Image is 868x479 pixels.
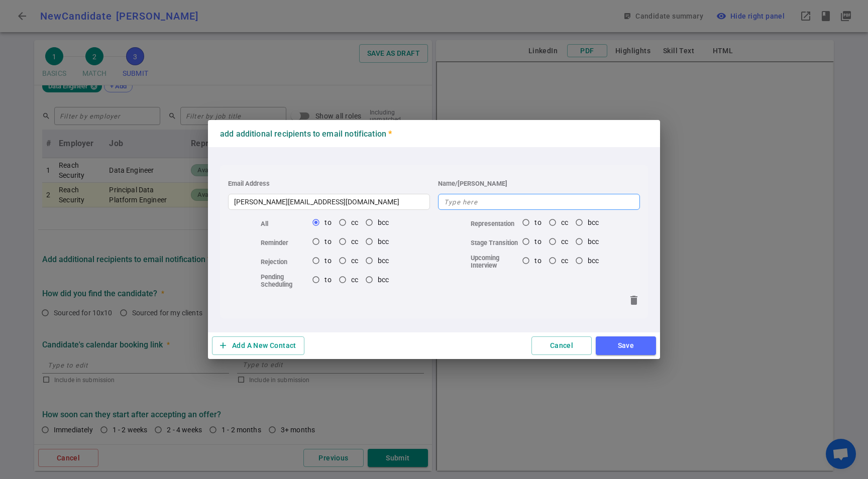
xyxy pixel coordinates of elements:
span: cc [351,218,358,226]
span: cc [561,218,568,226]
h3: Email Address [228,180,270,187]
h3: Pending scheduling [261,273,309,288]
span: bcc [378,257,389,265]
i: add [218,340,228,350]
h3: Reminder [261,239,309,247]
h3: All [261,220,309,227]
span: bcc [378,218,389,226]
h3: Rejection [261,258,309,266]
span: cc [351,237,358,246]
span: to [324,257,331,265]
span: to [324,218,331,226]
input: Type here [228,194,430,210]
span: to [324,237,331,246]
button: Remove contact [624,290,644,310]
span: cc [561,257,568,265]
span: cc [561,237,568,246]
span: to [534,237,541,246]
i: delete [628,294,640,306]
span: to [534,257,541,265]
button: Save [596,336,656,355]
strong: Add additional recipients to email notification [220,129,392,139]
button: addAdd A New Contact [212,336,304,355]
h3: Upcoming interview [471,254,519,269]
span: bcc [588,237,599,246]
button: Cancel [531,336,592,355]
span: to [534,218,541,226]
span: cc [351,257,358,265]
span: to [324,276,331,284]
span: bcc [588,218,599,226]
span: bcc [378,276,389,284]
h3: Name/[PERSON_NAME] [438,180,640,187]
span: bcc [378,237,389,246]
input: Type here [438,194,640,210]
span: cc [351,276,358,284]
span: bcc [588,257,599,265]
h3: Stage Transition [471,239,519,247]
h3: Representation [471,220,519,227]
